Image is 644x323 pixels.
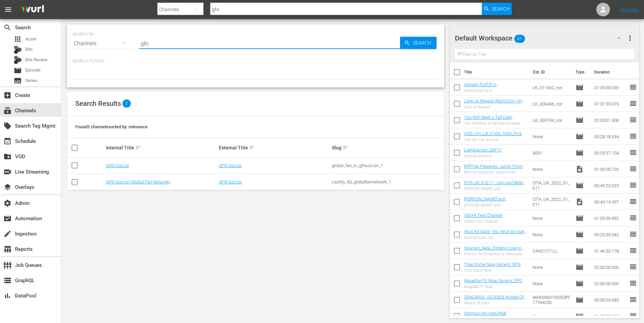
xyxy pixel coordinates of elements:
span: reorder [629,263,637,271]
span: Episode [25,67,41,74]
p: Search Filters: [72,59,439,64]
div: Wizard Of Eden [464,301,527,305]
span: reorder [629,312,637,320]
span: Episode [576,312,584,320]
div: Love on Repeat [464,105,522,109]
button: Search [482,3,512,15]
td: 01:09:00.720 [592,161,629,177]
span: Search [410,37,436,49]
a: [PERSON_NAME] and [PERSON_NAME] [464,196,508,207]
span: DataPool [3,292,12,300]
td: 00:23:30.042 [592,226,629,243]
span: Episode [576,279,584,288]
span: Search [492,3,510,15]
td: None [530,161,573,177]
span: Episode [576,263,584,271]
span: reorder [629,132,637,140]
span: Episode [576,230,584,239]
span: Reports [3,245,12,253]
span: reorder [629,214,637,222]
div: MagellanTV Now [464,285,522,289]
div: Bits [14,46,22,54]
span: Episode [576,83,584,92]
div: Wurl Ad Slate 10s [464,236,527,240]
button: more_vert [626,30,634,46]
span: Job Queues [3,261,12,269]
div: Pick Up Your Brunch [464,138,527,142]
span: Channels [3,107,12,115]
td: LK_006406_nor [530,96,573,112]
div: You Will Meet a Tall Dark Stranger [464,121,527,126]
td: LK_011662_nor [530,79,573,96]
span: Series [25,77,37,84]
span: Ingestion [3,230,12,238]
span: reorder [629,246,637,255]
a: RiffTrax Presents: Junior Prom [464,164,523,169]
div: Channels [72,34,132,53]
td: 01:46:33.178 [592,243,629,259]
img: ans4CAIJ8jUAAAAAAAAAAAAAAAAAAAAAAAAgQb4GAAAAAAAAAAAAAAAAAAAAAAAAJMjXAAAAAAAAAAAAAAAAAAAAAAAAgAT5G... [16,2,49,18]
span: 2 [122,99,131,108]
a: You Will Meet a Tall Dark Stranger (RomCom) (A) [464,115,515,125]
div: Already [DATE] in [GEOGRAPHIC_DATA] [464,88,527,93]
span: sort [135,145,141,151]
span: Admin [3,199,12,207]
div: Internal Title [106,144,217,152]
td: 00:30:03.685 [592,292,629,308]
a: MagellanTV Now Generic EPG [464,278,522,283]
span: sort [249,145,255,151]
a: GFN Soccer [106,163,129,168]
div: VIDAA Test Channel [464,219,503,224]
span: Video [576,198,584,206]
td: CAN51271LL [530,243,573,259]
td: 4001 [530,145,573,161]
th: Title [464,63,529,82]
td: CITA_UK_2022_S1_E11 [530,177,573,194]
a: VOD_CH_LB_S1E4_1004_PickUpYourBrunch [464,131,527,141]
td: 6606dda0159263f5177e425b [530,292,573,308]
span: 41 [514,32,525,46]
span: Episode [576,181,584,190]
a: GFN Soccer (Global Fan Network) [106,179,170,184]
span: Video [576,165,584,173]
span: Episode [576,149,584,157]
span: Episode [576,214,584,222]
span: Series [14,77,22,85]
span: reorder [629,295,637,304]
a: Already [DATE] in [GEOGRAPHIC_DATA] (RomCom) (A) [464,82,505,97]
span: reorder [629,181,637,189]
span: Bits [25,46,33,53]
td: 00:28:18.934 [592,128,629,145]
div: True Crime Now [464,268,521,273]
div: [PERSON_NAME] and [PERSON_NAME] [464,203,527,207]
span: Episode [14,66,22,75]
span: sort [342,145,349,151]
span: reorder [629,230,637,238]
div: global_fan_tv_gfnsoccer_1 [332,163,443,168]
td: None [530,259,573,275]
span: reorder [629,148,637,157]
span: Automation [3,214,12,223]
span: reorder [629,99,637,108]
td: 00:43:19.997 [592,194,629,210]
a: Ladykracher_S6F11 [464,147,502,152]
span: Asset [25,36,36,43]
span: Search Results [75,99,121,108]
span: VOD [3,152,12,161]
td: CITA_UK_2022_S1_E11 [530,194,573,210]
span: Live Streaming [3,168,12,176]
td: None [530,128,573,145]
div: castify_ltd_globalfannetwork_1 [332,179,443,184]
span: Search Tag Mgmt [3,122,12,130]
span: menu [4,5,12,14]
span: Episode [576,247,584,255]
div: External Title [219,144,330,152]
td: 00:53:37.104 [592,145,629,161]
a: Sign Out [620,7,638,12]
a: Love on Repeat (RomCom) (A) [464,98,522,103]
td: None [530,275,573,292]
td: 02:00:00.000 [592,275,629,292]
span: Episode [576,296,584,304]
span: reorder [629,83,637,91]
button: Search [400,37,436,49]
